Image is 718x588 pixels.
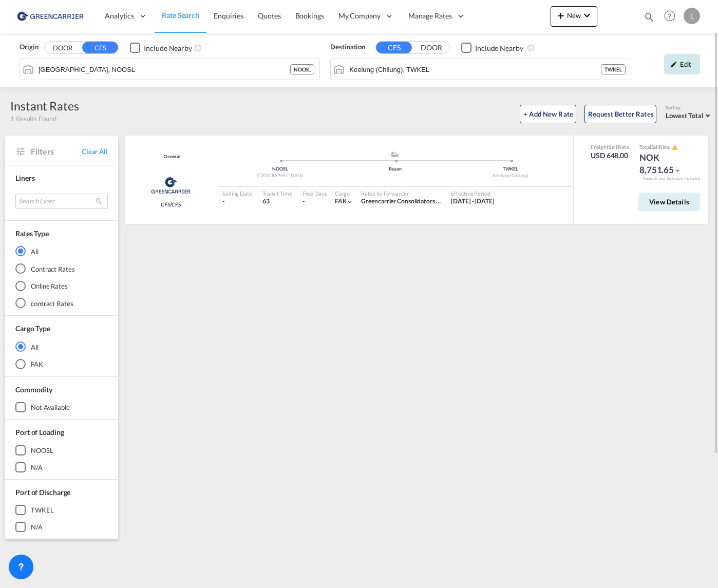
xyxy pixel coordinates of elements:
[335,189,354,197] div: Cargo
[664,54,700,74] div: icon-pencilEdit
[638,193,700,211] button: View Details
[331,59,630,80] md-input-container: Keelung (Chilung), TWKEL
[262,189,292,197] div: Transit Time
[666,111,704,120] span: Lowest Total
[584,105,656,123] button: Request Better Rates
[551,6,597,27] button: icon-plus 400-fgNewicon-chevron-down
[666,105,713,111] div: Sort by
[222,166,337,173] div: NOOSL
[361,197,441,206] div: Greencarrier Consolidators (Norway)
[451,189,495,197] div: Effective Period
[591,150,629,161] div: USD 648.00
[20,59,319,80] md-input-container: Oslo, NOOSL
[82,147,108,156] span: Clear All
[684,8,700,24] div: L
[161,201,181,208] span: CFS/CFS
[31,522,43,532] div: N/A
[527,44,535,52] md-icon: Unchecked: Ignores neighbouring ports when fetching rates.Checked : Includes neighbouring ports w...
[413,42,449,54] button: DOOR
[644,11,655,23] md-icon: icon-magnify
[674,167,681,174] md-icon: icon-chevron-down
[258,11,280,20] span: Quotes
[15,385,52,394] span: Commodity
[295,11,324,20] span: Bookings
[31,446,53,455] div: NOOSL
[194,44,202,52] md-icon: Unchecked: Ignores neighbouring ports when fetching rates.Checked : Includes neighbouring ports w...
[15,342,108,352] md-radio-button: All
[15,281,108,291] md-radio-button: Online Rates
[15,359,108,369] md-radio-button: FAK
[451,197,495,205] span: [DATE] - [DATE]
[461,42,523,53] md-checkbox: Checkbox No Ink
[144,43,192,53] div: Include Nearby
[20,42,38,52] span: Origin
[361,197,503,205] span: Greencarrier Consolidators ([GEOGRAPHIC_DATA])
[15,5,85,28] img: e39c37208afe11efa9cb1d7a6ea7d6f5.png
[15,505,108,515] md-checkbox: TWKEL
[15,246,108,256] md-radio-button: All
[639,143,691,151] div: Total Rate
[161,154,180,160] span: General
[222,197,252,206] div: -
[666,109,713,121] md-select: Select: Lowest Total
[661,7,684,26] div: Help
[408,11,452,21] span: Manage Rates
[609,144,617,150] span: Sell
[346,198,353,205] md-icon: icon-chevron-down
[453,173,568,179] div: Keelung (Chilung)
[15,462,108,472] md-checkbox: N/A
[475,43,523,53] div: Include Nearby
[672,144,678,150] md-icon: icon-alert
[661,7,678,25] span: Help
[15,445,108,456] md-checkbox: NOOSL
[15,263,108,274] md-radio-button: Contract Rates
[555,9,567,22] md-icon: icon-plus 400-fg
[389,151,401,157] md-icon: assets/icons/custom/ship-fill.svg
[31,146,82,157] span: Filters
[15,488,70,497] span: Port of Discharge
[453,166,568,173] div: TWKEL
[581,9,593,22] md-icon: icon-chevron-down
[337,166,452,173] div: Busan
[10,98,79,114] div: Instant Rates
[376,42,412,53] button: CFS
[262,197,292,206] div: 63
[148,173,194,198] img: Greencarrier Consolidators
[15,428,64,437] span: Port of Loading
[671,143,678,151] button: icon-alert
[649,198,689,206] span: View Details
[555,11,593,20] span: New
[162,11,199,20] span: Rate Search
[338,11,381,21] span: My Company
[10,114,56,123] span: 1 Results Found
[15,298,108,309] md-radio-button: contract Rates
[161,154,180,160] div: Contract / Rate Agreement / Tariff / Spot Pricing Reference Number: General
[15,174,34,182] span: Liners
[651,144,659,150] span: Sell
[130,42,192,53] md-checkbox: Checkbox No Ink
[222,189,252,197] div: Sailing Date
[303,189,327,197] div: Free Days
[303,197,305,206] div: -
[451,197,495,206] div: 01 Sep 2025 - 30 Sep 2025
[330,42,365,52] span: Destination
[39,62,290,77] input: Search by Port
[670,61,677,68] md-icon: icon-pencil
[105,11,134,21] span: Analytics
[15,522,108,532] md-checkbox: N/A
[31,505,54,515] div: TWKEL
[591,143,629,150] div: Freight Rate
[31,403,70,412] div: not available
[82,42,118,53] button: CFS
[15,324,50,334] div: Cargo Type
[214,11,243,20] span: Enquiries
[15,229,49,239] div: Rates Type
[644,11,655,27] div: icon-magnify
[635,176,708,181] div: Remark and Inclusion included
[222,173,337,179] div: [GEOGRAPHIC_DATA]
[520,105,576,123] button: + Add New Rate
[349,62,601,77] input: Search by Port
[31,463,43,472] div: N/A
[335,197,347,205] span: FAK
